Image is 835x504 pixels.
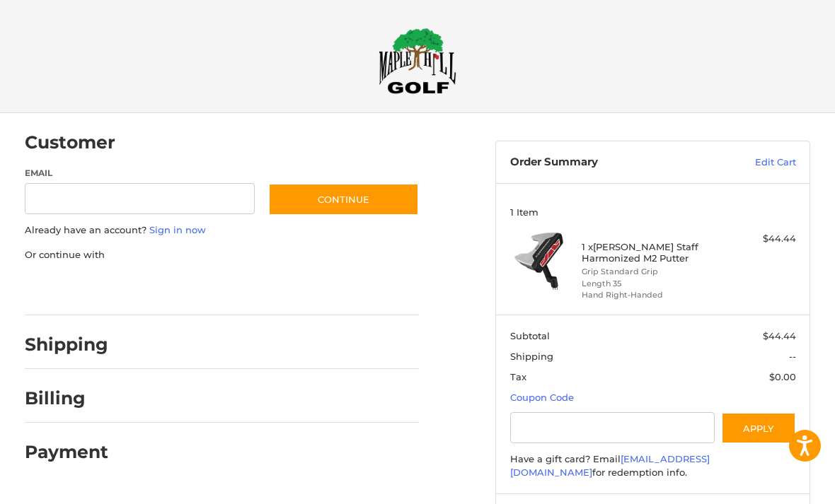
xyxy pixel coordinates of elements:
label: Email [25,167,255,180]
button: Continue [268,183,419,216]
li: Length 35 [582,278,721,290]
p: Already have an account? [25,223,420,238]
span: -- [789,351,796,362]
p: Or continue with [25,248,420,262]
h2: Shipping [25,334,108,356]
a: Edit Cart [705,156,796,170]
img: Maple Hill Golf [379,28,456,94]
li: Hand Right-Handed [582,289,721,301]
a: Coupon Code [510,392,574,403]
h2: Billing [25,387,108,409]
iframe: PayPal-paylater [140,276,246,301]
div: Have a gift card? Email for redemption info. [510,452,796,480]
h4: 1 x [PERSON_NAME] Staff Harmonized M2 Putter [582,241,721,264]
button: Apply [721,412,796,444]
span: $0.00 [769,371,796,382]
iframe: PayPal-paypal [20,276,126,301]
a: Sign in now [149,224,206,235]
h3: Order Summary [510,156,706,170]
input: Gift Certificate or Coupon Code [510,412,715,444]
span: Subtotal [510,330,550,341]
span: Shipping [510,351,553,362]
h2: Customer [25,131,115,153]
h3: 1 Item [510,206,796,218]
span: Tax [510,371,526,382]
span: $44.44 [763,330,796,341]
div: $44.44 [725,232,796,246]
li: Grip Standard Grip [582,266,721,278]
h2: Payment [25,441,108,463]
iframe: PayPal-venmo [260,276,366,301]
